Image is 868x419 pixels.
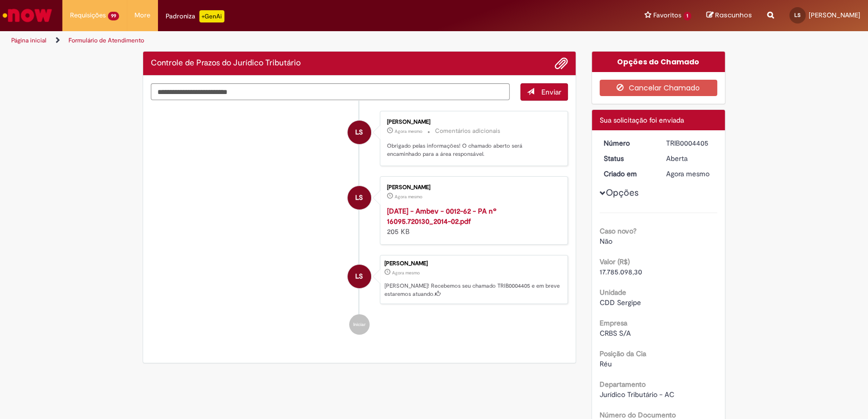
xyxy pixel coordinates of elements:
[600,257,630,266] b: Valor (R$)
[809,11,860,19] span: [PERSON_NAME]
[600,267,642,276] span: 17.785.098,30
[600,380,646,389] b: Departamento
[108,12,119,20] span: 99
[683,12,691,20] span: 1
[355,264,363,289] span: LS
[68,36,144,44] a: Formulário de Atendimento
[151,255,568,304] li: Larissa Sales
[592,52,725,72] div: Opções do Chamado
[600,329,631,338] span: CRBS S/A
[395,128,422,134] span: Agora mesmo
[387,142,557,158] p: Obrigado pelas informações! O chamado aberto será encaminhado para a área responsável.
[348,265,371,288] div: Larissa Sales
[355,185,363,210] span: LS
[151,83,510,101] textarea: Digite sua mensagem aqui...
[348,186,371,209] div: Larissa Sales
[392,270,420,276] time: 01/10/2025 15:04:26
[348,121,371,144] div: Larissa Sales
[596,138,659,148] dt: Número
[600,226,636,236] b: Caso novo?
[666,169,710,178] time: 01/10/2025 15:04:26
[384,261,562,267] div: [PERSON_NAME]
[600,80,718,96] button: Cancelar Chamado
[600,349,646,358] b: Posição da Cia
[387,206,496,226] a: [DATE] - Ambev - 0012-62 - PA nº 16095.720130_2014-02.pdf
[70,10,106,20] span: Requisições
[395,194,422,200] span: Agora mesmo
[715,10,752,20] span: Rascunhos
[600,298,641,307] span: CDD Sergipe
[794,12,801,18] span: LS
[666,169,710,178] span: Agora mesmo
[387,184,557,191] div: [PERSON_NAME]
[387,206,557,237] div: 205 KB
[395,194,422,200] time: 01/10/2025 15:04:11
[520,83,568,101] button: Enviar
[166,10,224,22] div: Padroniza
[600,288,626,297] b: Unidade
[11,36,47,44] a: Página inicial
[151,101,568,345] ul: Histórico de tíquete
[600,390,674,399] span: Jurídico Tributário - AC
[134,10,150,20] span: More
[199,10,224,22] p: +GenAi
[596,153,659,164] dt: Status
[706,11,752,20] a: Rascunhos
[600,115,684,125] span: Sua solicitação foi enviada
[392,270,420,276] span: Agora mesmo
[384,282,562,298] p: [PERSON_NAME]! Recebemos seu chamado TRIB0004405 e em breve estaremos atuando.
[653,10,681,20] span: Favoritos
[600,359,612,368] span: Réu
[355,120,363,145] span: LS
[395,128,422,134] time: 01/10/2025 15:04:25
[596,169,659,179] dt: Criado em
[435,127,500,135] small: Comentários adicionais
[600,318,627,328] b: Empresa
[666,169,714,179] div: 01/10/2025 15:04:26
[555,57,568,70] button: Adicionar anexos
[666,138,714,148] div: TRIB0004405
[8,31,571,50] ul: Trilhas de página
[151,59,301,68] h2: Controle de Prazos do Jurídico Tributário Histórico de tíquete
[600,237,612,246] span: Não
[666,153,714,164] div: Aberta
[541,87,561,97] span: Enviar
[1,5,54,26] img: ServiceNow
[387,119,557,125] div: [PERSON_NAME]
